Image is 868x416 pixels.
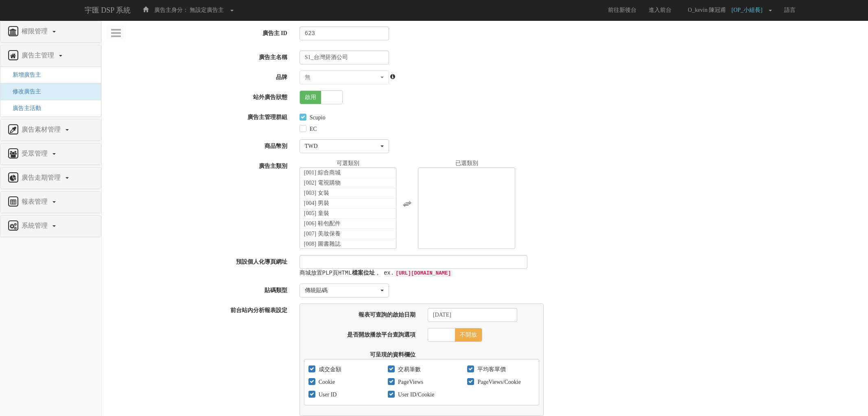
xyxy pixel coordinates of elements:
[102,110,293,121] label: 廣告主管理群組
[304,210,329,216] span: [005] 童裝
[317,365,341,374] label: 成交金額
[342,91,363,104] span: 停用
[317,391,337,399] label: User ID
[154,7,188,13] span: 廣告主身分：
[7,147,95,161] a: 受眾管理
[7,172,95,185] a: 廣告走期管理
[7,88,41,95] a: 修改廣告主
[102,159,293,170] label: 廣告主類別
[7,196,95,209] a: 報表管理
[20,52,58,59] span: 廣告主管理
[396,365,421,374] label: 交易筆數
[304,220,341,227] span: [006] 鞋包配件
[7,49,95,62] a: 廣告主管理
[304,180,341,186] span: [002] 電視購物
[102,70,293,81] label: 品牌
[732,7,767,13] span: [OP_小組長]
[20,222,52,229] span: 系統管理
[304,241,341,247] span: [008] 圖書雜誌
[300,284,389,297] button: 傳統貼碼
[300,70,389,84] button: 無
[190,7,224,13] span: 無設定廣告主
[7,72,41,78] a: 新增廣告主
[7,220,95,233] a: 系統管理
[304,169,341,176] span: [001] 綜合商城
[455,328,482,341] span: 不開放
[20,126,65,133] span: 廣告素材管理
[102,90,293,101] label: 站外廣告狀態
[300,159,397,167] div: 可選類別
[308,125,317,133] label: EC
[298,308,422,319] label: 報表可查詢的啟始日期
[304,190,329,196] span: [003] 女裝
[475,378,520,386] label: PageViews/Cookie
[305,286,379,295] div: 傳統貼碼
[20,28,52,35] span: 權限管理
[300,91,321,104] span: 啟用
[102,51,293,62] label: 廣告主名稱
[394,270,453,277] code: [URL][DOMAIN_NAME]
[308,114,326,122] label: Scupio
[102,304,293,315] label: 前台站內分析報表設定
[300,139,389,153] button: TWD
[305,142,379,150] div: TWD
[20,150,52,157] span: 受眾管理
[102,139,293,150] label: 商品幣別
[20,174,65,181] span: 廣告走期管理
[396,378,423,386] label: PageViews
[304,200,329,206] span: [004] 男裝
[298,328,422,339] label: 是否開放播放平台查詢選項
[102,255,293,266] label: 預設個人化導頁網址
[317,378,335,386] label: Cookie
[396,391,434,399] label: User ID/Cookie
[7,123,95,136] a: 廣告素材管理
[475,365,506,374] label: 平均客單價
[300,270,453,276] samp: 商城放置PLP頁HTML ， ex.
[684,7,730,13] span: O_kevin 陳冠甫
[418,159,515,167] div: 已選類別
[304,231,341,237] span: [007] 美妝保養
[305,73,379,81] div: 無
[102,26,293,37] label: 廣告主 ID
[298,348,422,359] label: 可呈現的資料欄位
[300,26,389,40] pre: 623
[102,284,293,295] label: 貼碼類型
[7,105,41,111] a: 廣告主活動
[20,198,52,205] span: 報表管理
[352,270,375,276] strong: 檔案位址
[7,25,95,38] a: 權限管理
